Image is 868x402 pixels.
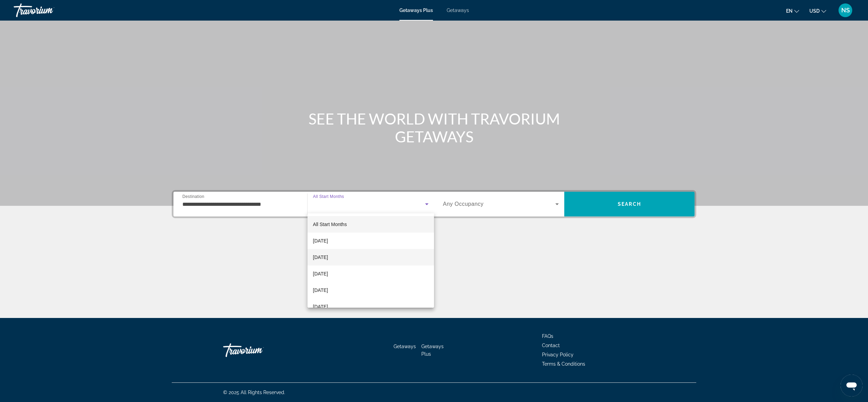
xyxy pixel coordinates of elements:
[841,375,863,397] iframe: Button to launch messaging window
[313,222,347,227] span: All Start Months
[313,237,328,245] span: [DATE]
[313,286,328,294] span: [DATE]
[313,253,328,261] span: [DATE]
[313,303,328,311] span: [DATE]
[313,270,328,278] span: [DATE]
